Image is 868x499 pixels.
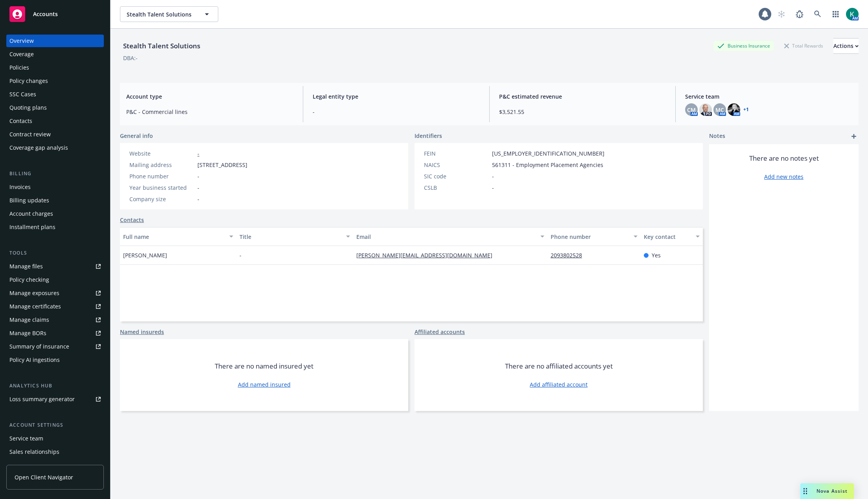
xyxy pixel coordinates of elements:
a: Manage certificates [6,300,104,313]
span: - [240,251,241,259]
span: Legal entity type [313,92,480,101]
a: Add new notes [764,172,803,181]
div: FEIN [424,149,489,158]
a: Start snowing [774,6,789,22]
a: Named insureds [120,328,164,336]
a: Sales relationships [6,446,104,458]
div: Analytics hub [6,382,104,390]
div: Policies [9,61,29,74]
div: Title [240,233,341,241]
a: [PERSON_NAME][EMAIL_ADDRESS][DOMAIN_NAME] [356,251,499,259]
div: Invoices [9,181,31,193]
div: Manage exposures [9,287,59,299]
a: - [197,150,199,157]
a: Accounts [6,3,104,25]
div: Phone number [129,172,194,180]
img: photo [699,103,712,116]
a: 2093802528 [551,251,588,259]
span: - [197,172,199,180]
button: Email [353,227,547,246]
div: Account charges [9,207,53,220]
div: Tools [6,249,104,257]
span: Account type [126,92,293,101]
img: photo [846,8,859,20]
div: Policy checking [9,273,49,286]
a: Loss summary generator [6,393,104,405]
div: Company size [129,195,194,203]
span: 561311 - Employment Placement Agencies [492,161,603,169]
a: Manage files [6,260,104,273]
span: - [492,183,494,192]
div: Key contact [644,233,691,241]
div: Billing [6,170,104,178]
span: Yes [652,251,661,259]
div: Sales relationships [9,446,59,458]
span: Nova Assist [816,488,848,494]
div: Coverage [9,48,34,61]
a: Switch app [828,6,844,22]
a: add [849,132,859,141]
span: $3,521.55 [499,108,666,116]
button: Title [236,227,353,246]
span: MC [715,106,724,114]
span: [STREET_ADDRESS] [197,161,247,169]
button: Phone number [547,227,641,246]
div: Business Insurance [713,41,774,51]
div: SIC code [424,172,489,180]
a: +1 [743,107,749,112]
span: Service team [685,92,852,101]
span: P&C estimated revenue [499,92,666,101]
div: Installment plans [9,221,55,233]
a: Quoting plans [6,101,104,114]
span: Open Client Navigator [15,473,73,481]
div: Manage BORs [9,327,46,339]
div: Manage files [9,260,43,273]
div: Billing updates [9,194,49,207]
div: Contract review [9,128,51,141]
span: There are no notes yet [749,154,819,163]
div: Loss summary generator [9,393,75,405]
div: Policy changes [9,75,48,87]
a: Policies [6,61,104,74]
span: Stealth Talent Solutions [127,10,195,18]
div: SSC Cases [9,88,36,101]
div: Manage certificates [9,300,61,313]
div: Service team [9,432,43,445]
div: Contacts [9,115,32,127]
a: Search [810,6,826,22]
div: Website [129,149,194,158]
a: Affiliated accounts [415,328,465,336]
div: Drag to move [800,483,810,499]
button: Key contact [641,227,703,246]
div: Mailing address [129,161,194,169]
a: Invoices [6,181,104,193]
div: Quoting plans [9,101,47,114]
a: Policy changes [6,75,104,87]
a: Contacts [6,115,104,127]
span: Accounts [33,11,58,17]
div: Total Rewards [780,41,827,51]
span: [US_EMPLOYER_IDENTIFICATION_NUMBER] [492,149,604,158]
div: Phone number [551,233,629,241]
span: General info [120,132,153,140]
div: Actions [833,39,859,53]
span: CM [687,106,696,114]
span: - [197,195,199,203]
a: SSC Cases [6,88,104,101]
span: P&C - Commercial lines [126,108,293,116]
a: Add affiliated account [530,380,588,389]
a: Policy AI ingestions [6,354,104,366]
div: Year business started [129,183,194,192]
div: Account settings [6,421,104,429]
span: [PERSON_NAME] [123,251,167,259]
a: Contacts [120,216,144,224]
a: Manage exposures [6,287,104,299]
a: Manage BORs [6,327,104,339]
div: Email [356,233,536,241]
a: Manage claims [6,314,104,326]
span: - [492,172,494,180]
button: Stealth Talent Solutions [120,6,218,22]
span: Notes [709,132,725,141]
button: Full name [120,227,236,246]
